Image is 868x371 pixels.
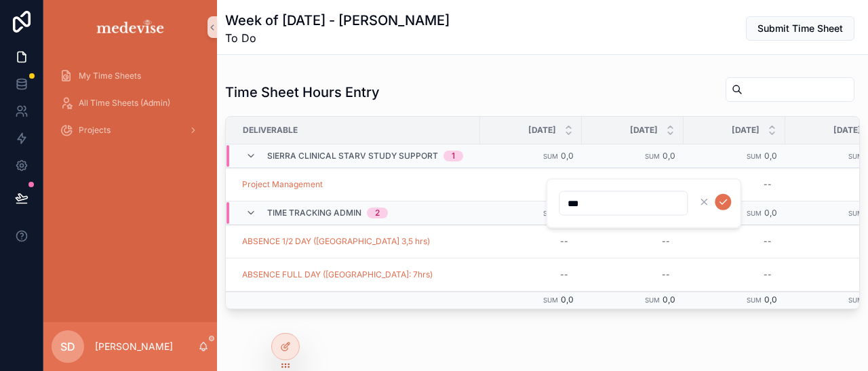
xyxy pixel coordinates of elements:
div: -- [764,179,772,190]
span: Submit Time Sheet [757,22,843,35]
span: 0,0 [561,151,574,161]
small: Sum [747,296,762,304]
div: -- [662,269,670,280]
span: Sierra Clinical StarV Study Support [267,151,438,161]
span: 0,0 [561,294,574,305]
span: Projects [79,125,111,136]
a: ABSENCE FULL DAY ([GEOGRAPHIC_DATA]: 7hrs) [242,269,433,280]
div: 1 [452,151,455,161]
span: SD [60,338,75,355]
img: App logo [94,16,167,38]
h1: Week of [DATE] - [PERSON_NAME] [225,11,450,30]
a: ABSENCE 1/2 DAY ([GEOGRAPHIC_DATA] 3,5 hrs) [242,236,430,247]
span: Time tracking ADMIN [267,208,361,218]
small: Sum [543,153,558,160]
small: Sum [848,153,863,160]
div: 2 [375,208,380,218]
a: Project Management [242,179,323,190]
button: Submit Time Sheet [746,16,854,41]
h1: Time Sheet Hours Entry [225,83,380,102]
small: Sum [747,153,762,160]
small: Sum [543,210,558,217]
span: All Time Sheets (Admin) [79,98,170,109]
span: 0,0 [764,208,777,218]
small: Sum [645,153,660,160]
span: [DATE] [528,125,556,136]
a: My Time Sheets [52,64,209,88]
span: My Time Sheets [79,71,141,81]
p: [PERSON_NAME] [95,340,173,353]
div: -- [560,236,568,247]
a: Projects [52,118,209,142]
span: [DATE] [732,125,759,136]
div: -- [764,236,772,247]
div: -- [662,236,670,247]
a: All Time Sheets (Admin) [52,91,209,115]
div: scrollable content [43,54,217,160]
small: Sum [645,296,660,304]
small: Sum [848,210,863,217]
small: Sum [848,296,863,304]
div: -- [764,269,772,280]
span: 0,0 [663,294,675,305]
div: -- [560,269,568,280]
span: 0,0 [764,151,777,161]
span: 0,0 [764,294,777,305]
span: [DATE] [833,125,861,136]
small: Sum [747,210,762,217]
span: Deliverable [243,125,298,136]
span: [DATE] [630,125,658,136]
span: 0,0 [663,151,675,161]
span: To Do [225,30,450,46]
small: Sum [543,296,558,304]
